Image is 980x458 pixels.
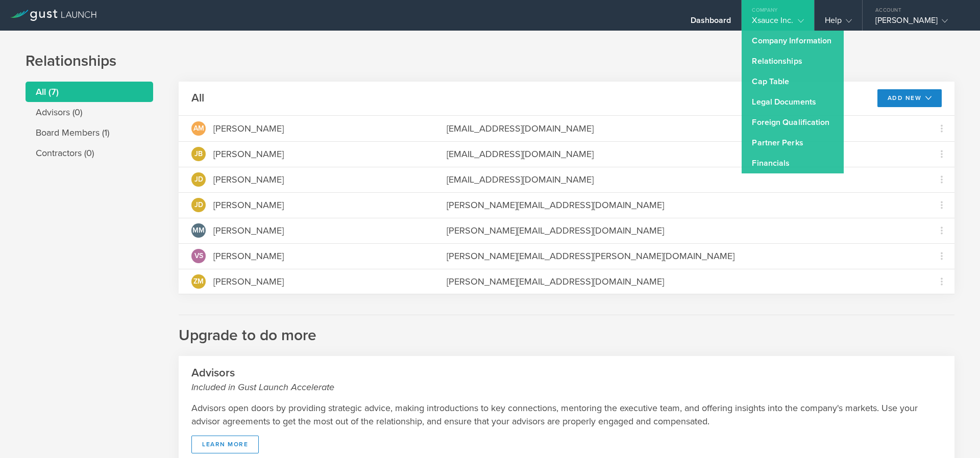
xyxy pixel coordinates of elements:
div: [PERSON_NAME] [875,15,962,31]
span: JD [194,176,203,183]
div: [PERSON_NAME] [213,224,284,237]
div: [PERSON_NAME][EMAIL_ADDRESS][PERSON_NAME][DOMAIN_NAME] [447,249,916,263]
span: VS [194,252,203,260]
div: [PERSON_NAME][EMAIL_ADDRESS][DOMAIN_NAME] [447,198,916,212]
span: MM [192,227,205,234]
p: Advisors open doors by providing strategic advice, making introductions to key connections, mento... [191,401,942,428]
div: Dashboard [691,15,731,31]
div: [PERSON_NAME] [213,198,284,212]
a: Learn More [191,436,259,453]
li: Advisors (0) [26,102,153,122]
div: [PERSON_NAME] [213,147,284,161]
h2: All [191,91,204,106]
div: [PERSON_NAME] [213,249,284,263]
span: ZM [193,278,204,285]
li: Contractors (0) [26,143,153,163]
iframe: Chat Widget [929,409,980,458]
div: [PERSON_NAME][EMAIL_ADDRESS][DOMAIN_NAME] [447,275,916,288]
li: Board Members (1) [26,122,153,143]
li: All (7) [26,82,153,102]
span: JB [194,150,203,158]
div: [EMAIL_ADDRESS][DOMAIN_NAME] [447,122,916,135]
div: Xsauce Inc. [752,15,803,31]
div: [PERSON_NAME] [213,173,284,186]
h1: Relationships [26,51,954,71]
h2: Upgrade to do more [179,315,954,346]
button: Add New [877,89,942,107]
div: [PERSON_NAME][EMAIL_ADDRESS][DOMAIN_NAME] [447,224,916,237]
span: JD [194,201,203,209]
div: [EMAIL_ADDRESS][DOMAIN_NAME] [447,147,916,161]
h2: Advisors [191,366,942,394]
div: [PERSON_NAME] [213,275,284,288]
div: Help [825,15,852,31]
span: AM [193,125,204,132]
small: Included in Gust Launch Accelerate [191,380,942,394]
div: [EMAIL_ADDRESS][DOMAIN_NAME] [447,173,916,186]
div: [PERSON_NAME] [213,122,284,135]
